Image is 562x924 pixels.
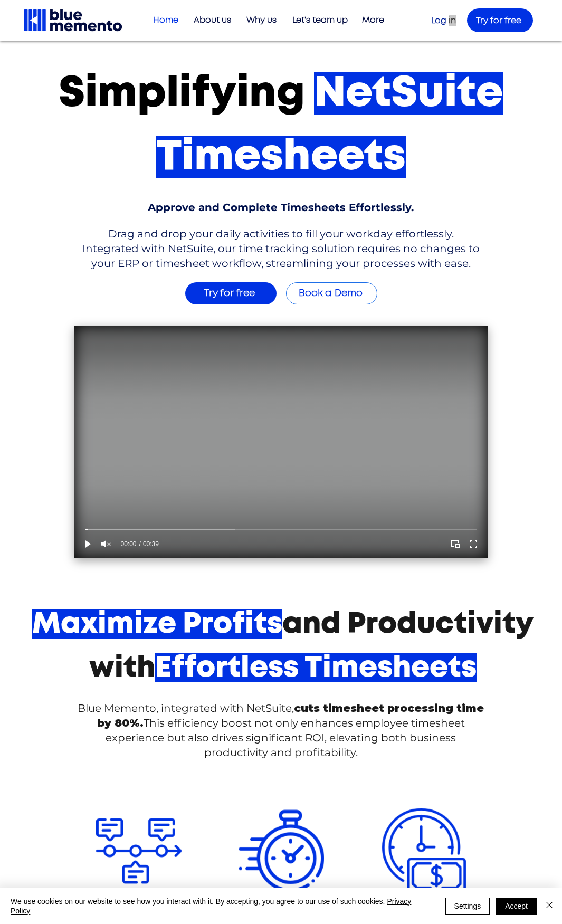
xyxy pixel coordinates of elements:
[449,537,462,551] button: Play Picture-in-Picture
[236,12,282,29] a: Why us
[82,227,480,270] span: Drag and drop your daily activities to fill your workday effortlessly. Integrated with NetSuite, ...
[23,8,123,33] img: Blue Memento black logo
[106,717,465,759] span: This efficiency boost not only enhances employee timesheet experience but also drives significant...
[467,8,533,32] a: Try for free
[299,289,363,298] span: Book a Demo
[204,289,255,298] span: Try for free
[32,609,534,682] span: and Productivity with
[445,898,490,915] button: Settings
[11,897,430,916] span: We use cookies on our website to see how you interact with it. By accepting, you agree to our use...
[239,808,324,893] img: clock.png
[139,541,159,547] span: 00:39
[11,897,411,915] a: Privacy Policy
[357,12,389,29] p: More
[185,282,277,304] a: Try for free
[156,72,503,178] span: NetSuite Timesheets
[121,541,137,547] span: 00:00
[496,898,537,915] button: Accept
[155,653,477,682] span: Effortless Timesheets
[32,609,282,639] span: Maximize Profits
[78,702,294,715] span: Blue Memento, integrated with NetSuite,
[476,16,521,25] span: Try for free
[282,12,353,29] a: Let's team up
[148,12,184,29] p: Home
[241,12,282,29] p: Why us
[286,282,377,304] a: Book a Demo
[466,537,480,551] button: Enter full screen
[59,72,305,115] span: Simplifying
[543,899,556,911] img: Close
[144,12,389,29] nav: Site
[431,16,456,25] a: Log in
[96,808,182,893] img: timeline.png
[287,12,353,29] p: Let's team up
[81,537,95,551] button: Play
[188,12,236,29] p: About us
[184,12,236,29] a: About us
[99,537,113,551] button: Unmute
[144,12,184,29] a: Home
[148,201,414,214] span: Approve and Complete Timesheets Effortlessly.
[381,808,466,893] img: time-is-money.png
[543,897,556,916] button: Close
